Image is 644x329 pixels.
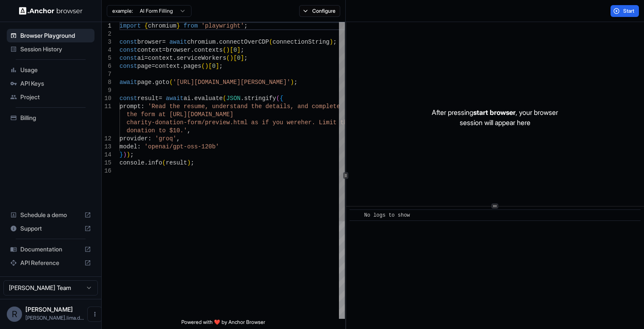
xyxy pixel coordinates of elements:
[181,319,265,329] span: Powered with ❤️ by Anchor Browser
[623,8,635,14] span: Start
[119,55,137,61] span: const
[7,29,94,42] div: Browser Playground
[208,63,212,70] span: [
[7,77,94,90] div: API Keys
[102,46,111,54] div: 4
[144,159,148,166] span: .
[364,212,410,218] span: No logs to show
[7,111,94,125] div: Billing
[102,143,111,151] div: 13
[119,103,141,110] span: prompt
[20,211,81,219] span: Schedule a demo
[7,208,94,222] div: Schedule a demo
[127,127,187,134] span: donation to $10.'
[119,135,148,142] span: provider
[20,31,91,40] span: Browser Playground
[19,7,83,15] img: Anchor Logo
[20,114,91,122] span: Billing
[7,256,94,270] div: API Reference
[230,47,233,53] span: [
[137,143,141,150] span: :
[119,95,137,102] span: const
[219,39,269,45] span: connectOverCDP
[20,66,91,74] span: Usage
[191,159,194,166] span: ;
[119,79,137,86] span: await
[127,151,130,158] span: )
[194,95,222,102] span: evaluate
[201,63,205,70] span: (
[7,90,94,104] div: Project
[162,47,166,53] span: =
[119,39,137,45] span: const
[20,79,91,88] span: API Keys
[119,151,123,158] span: }
[230,55,233,61] span: )
[611,5,639,17] button: Start
[299,5,340,17] button: Configure
[473,108,516,117] span: start browser
[155,79,169,86] span: goto
[173,79,290,86] span: '[URL][DOMAIN_NAME][PERSON_NAME]'
[148,159,162,166] span: info
[102,38,111,46] div: 3
[354,211,358,220] span: ​
[102,30,111,38] div: 2
[241,47,244,53] span: ;
[237,47,240,53] span: ]
[87,307,103,322] button: Open menu
[123,151,126,158] span: )
[7,307,22,322] div: R
[119,22,141,29] span: import
[152,79,155,86] span: .
[148,135,151,142] span: :
[244,95,276,102] span: stringify
[176,135,180,142] span: ,
[173,55,176,61] span: .
[290,79,294,86] span: )
[226,47,230,53] span: )
[119,143,137,150] span: model
[183,63,201,70] span: pages
[102,70,111,78] div: 7
[201,22,244,29] span: 'playwright'
[7,63,94,77] div: Usage
[130,151,133,158] span: ;
[223,47,226,53] span: (
[7,42,94,56] div: Session History
[102,62,111,70] div: 6
[102,159,111,167] div: 15
[20,259,81,267] span: API Reference
[102,78,111,86] div: 8
[144,55,148,61] span: =
[176,22,180,29] span: }
[233,55,237,61] span: [
[176,55,226,61] span: serviceWorkers
[241,55,244,61] span: ]
[119,63,137,70] span: const
[294,79,297,86] span: ;
[237,55,240,61] span: 0
[102,95,111,103] div: 10
[169,79,173,86] span: (
[141,103,144,110] span: :
[148,22,176,29] span: chromium
[119,159,144,166] span: console
[155,63,180,70] span: context
[7,243,94,256] div: Documentation
[244,22,247,29] span: ;
[191,95,194,102] span: .
[162,159,166,166] span: (
[102,86,111,95] div: 9
[119,47,137,53] span: const
[25,306,73,313] span: Rickson Lima
[144,143,219,150] span: 'openai/gpt-oss-120b'
[148,55,173,61] span: context
[183,95,191,102] span: ai
[137,39,162,45] span: browser
[20,245,81,254] span: Documentation
[137,63,152,70] span: page
[187,127,191,134] span: ,
[137,79,152,86] span: page
[212,63,215,70] span: 0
